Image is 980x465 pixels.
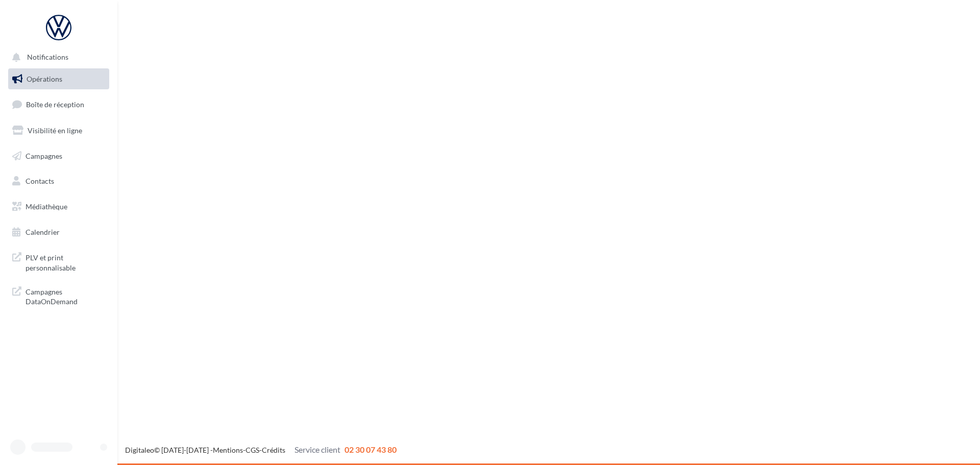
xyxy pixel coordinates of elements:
[6,145,111,167] a: Campagnes
[26,251,105,273] span: PLV et print personnalisable
[26,177,54,185] span: Contacts
[26,151,62,160] span: Campagnes
[6,196,111,217] a: Médiathèque
[345,445,397,454] span: 02 30 07 43 80
[6,222,111,243] a: Calendrier
[28,126,82,135] span: Visibilité en ligne
[246,446,259,454] a: CGS
[6,247,111,277] a: PLV et print personnalisable
[213,446,243,454] a: Mentions
[262,446,285,454] a: Crédits
[27,75,62,83] span: Opérations
[6,68,111,90] a: Opérations
[26,228,60,236] span: Calendrier
[125,446,154,454] a: Digitaleo
[125,446,397,454] span: © [DATE]-[DATE] - - -
[6,281,111,311] a: Campagnes DataOnDemand
[26,100,84,109] span: Boîte de réception
[26,285,105,307] span: Campagnes DataOnDemand
[6,170,111,192] a: Contacts
[6,93,111,115] a: Boîte de réception
[295,445,340,454] span: Service client
[6,120,111,141] a: Visibilité en ligne
[27,53,68,62] span: Notifications
[26,202,67,211] span: Médiathèque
